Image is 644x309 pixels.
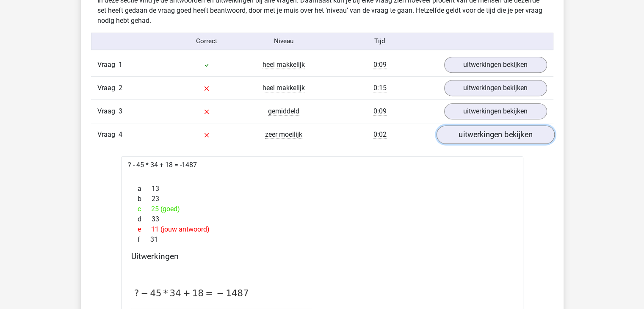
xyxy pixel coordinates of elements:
span: heel makkelijk [263,84,305,92]
a: uitwerkingen bekijken [444,103,547,119]
span: Vraag [97,83,119,93]
span: 2 [119,84,122,92]
div: 25 (goed) [131,204,513,214]
span: f [138,235,150,245]
span: zeer moeilijk [265,130,302,139]
span: e [138,224,151,235]
span: 4 [119,130,122,138]
span: Vraag [97,106,119,116]
span: gemiddeld [268,107,299,116]
span: Vraag [97,60,119,70]
span: 1 [119,61,122,69]
div: 11 (jouw antwoord) [131,224,513,235]
span: d [138,214,152,224]
a: uitwerkingen bekijken [436,125,554,144]
span: b [138,194,152,204]
span: 0:15 [373,84,387,92]
div: Tijd [322,36,437,46]
span: 0:02 [373,130,387,139]
div: Correct [168,36,245,46]
span: heel makkelijk [263,61,305,69]
span: a [138,184,152,194]
span: c [138,204,151,214]
div: 23 [131,194,513,204]
div: 13 [131,184,513,194]
span: 0:09 [373,107,387,116]
div: 31 [131,235,513,245]
div: Niveau [245,36,322,46]
span: 3 [119,107,122,115]
a: uitwerkingen bekijken [444,57,547,73]
span: 0:09 [373,61,387,69]
h4: Uitwerkingen [131,251,513,261]
div: 33 [131,214,513,224]
span: Vraag [97,130,119,140]
a: uitwerkingen bekijken [444,80,547,96]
